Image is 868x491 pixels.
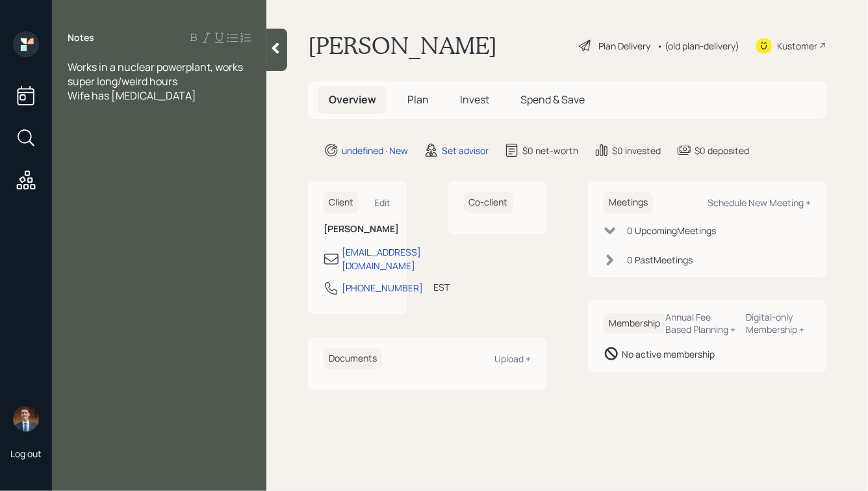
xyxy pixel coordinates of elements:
div: Annual Fee Based Planning + [665,311,736,336]
div: Digital-only Membership + [747,311,811,336]
div: Edit [375,196,391,209]
div: [PHONE_NUMBER] [342,281,423,295]
div: Kustomer [777,39,817,53]
div: Upload + [494,352,531,365]
label: Notes [68,31,94,44]
div: $0 deposited [695,144,749,157]
div: $0 net-worth [522,144,578,157]
h6: Co-client [464,192,513,213]
div: $0 invested [612,144,661,157]
div: 0 Past Meeting s [627,253,693,267]
h6: Membership [604,313,665,334]
span: Plan [407,92,429,107]
div: [EMAIL_ADDRESS][DOMAIN_NAME] [342,245,421,272]
div: Set advisor [442,144,489,157]
div: • (old plan-delivery) [657,39,739,53]
h6: Client [324,192,359,213]
span: Overview [329,92,376,107]
div: undefined · New [342,144,408,157]
div: Plan Delivery [598,39,650,53]
div: EST [433,280,450,294]
span: Works in a nuclear powerplant, works super long/weird hours Wife has [MEDICAL_DATA] [68,60,245,103]
span: Spend & Save [520,92,585,107]
div: No active membership [622,347,715,361]
h6: Documents [324,348,382,369]
div: 0 Upcoming Meeting s [627,224,716,237]
h1: [PERSON_NAME] [308,31,497,60]
div: Log out [10,447,42,460]
h6: [PERSON_NAME] [324,224,391,235]
h6: Meetings [604,192,653,213]
img: hunter_neumayer.jpg [13,406,39,432]
span: Invest [460,92,489,107]
div: Schedule New Meeting + [708,196,811,209]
